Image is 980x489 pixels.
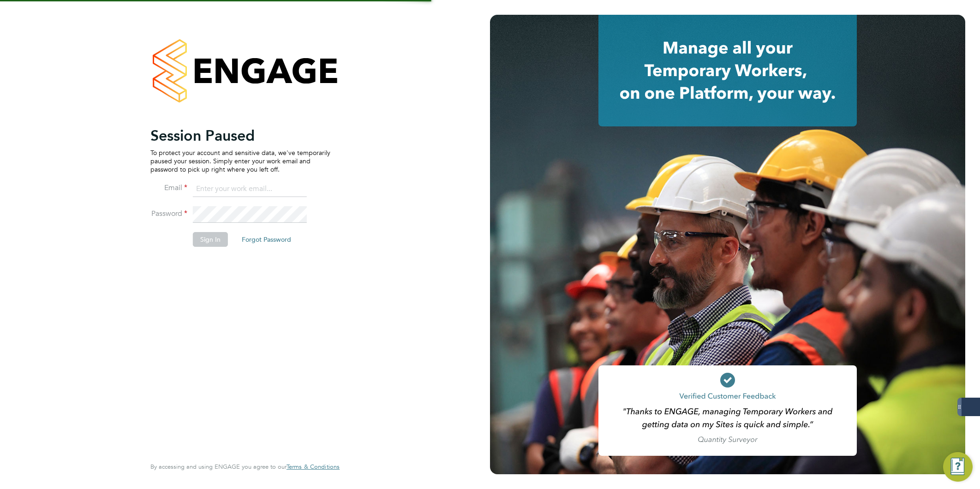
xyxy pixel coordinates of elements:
[150,209,187,219] label: Password
[150,183,187,193] label: Email
[287,463,340,471] a: Terms & Conditions
[150,149,330,174] p: To protect your account and sensitive data, we've temporarily paused your session. Simply enter y...
[234,232,299,247] button: Forgot Password
[150,126,330,145] h2: Session Paused
[150,463,340,471] span: By accessing and using ENGAGE you agree to our
[943,452,973,482] button: Engage Resource Center
[193,181,307,197] input: Enter your work email...
[193,232,228,247] button: Sign In
[287,463,340,471] span: Terms & Conditions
